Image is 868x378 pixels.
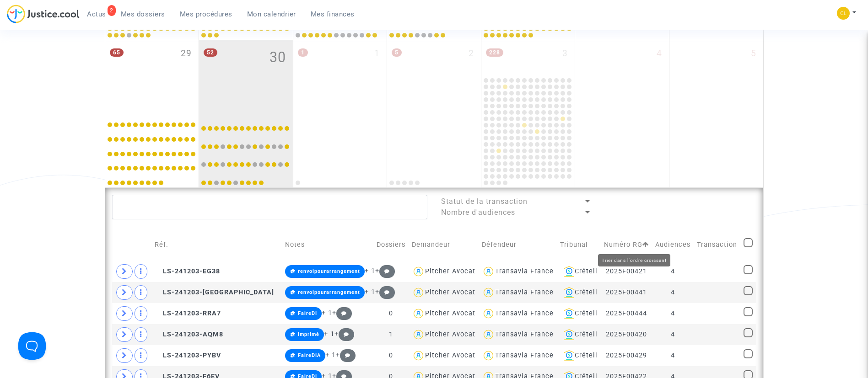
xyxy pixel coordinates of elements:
[560,308,598,319] div: Créteil
[652,303,694,324] td: 4
[199,40,293,112] div: mardi septembre 30, 52 events, click to expand
[425,351,475,359] div: Pitcher Avocat
[469,47,474,60] span: 2
[482,286,495,299] img: icon-user.svg
[412,265,425,278] img: icon-user.svg
[560,350,598,361] div: Créteil
[479,229,557,261] td: Défendeur
[652,324,694,345] td: 4
[560,329,598,340] div: Créteil
[564,308,575,319] img: icon-banque.svg
[482,349,495,362] img: icon-user.svg
[270,47,286,68] span: 30
[80,7,113,21] a: 2Actus
[409,229,479,261] td: Demandeur
[334,330,354,338] span: +
[155,267,220,275] span: LS-241203-EG38
[325,351,336,359] span: + 1
[601,303,652,324] td: 2025F00444
[557,229,601,261] td: Tribunal
[657,47,662,60] span: 4
[375,267,395,275] span: +
[173,7,240,21] a: Mes procédures
[87,10,106,18] span: Actus
[601,324,652,345] td: 2025F00420
[151,229,282,261] td: Réf.
[652,282,694,303] td: 4
[652,229,694,261] td: Audiences
[575,40,669,187] div: samedi octobre 4
[7,5,80,23] img: jc-logo.svg
[18,332,46,360] iframe: Help Scout Beacon - Open
[425,267,475,275] div: Pitcher Avocat
[412,286,425,299] img: icon-user.svg
[373,282,409,303] td: 1
[564,287,575,298] img: icon-banque.svg
[155,309,221,317] span: LS-241203-RRA7
[298,48,308,57] span: 1
[425,288,475,296] div: Pitcher Avocat
[298,268,360,274] span: renvoipourarrangement
[105,40,199,112] div: lundi septembre 29, 65 events, click to expand
[298,331,319,337] span: imprimé
[562,47,568,60] span: 3
[322,309,332,317] span: + 1
[373,261,409,282] td: 1
[336,351,356,359] span: +
[180,10,232,18] span: Mes procédures
[412,328,425,341] img: icon-user.svg
[392,48,402,57] span: 5
[412,349,425,362] img: icon-user.svg
[495,267,554,275] div: Transavia France
[652,261,694,282] td: 4
[601,229,652,261] td: Numéro RG
[155,288,274,296] span: LS-241203-[GEOGRAPHIC_DATA]
[495,288,554,296] div: Transavia France
[282,229,373,261] td: Notes
[481,40,575,76] div: vendredi octobre 3, 228 events, click to expand
[121,10,165,18] span: Mes dossiers
[298,289,360,295] span: renvoipourarrangement
[669,40,763,187] div: dimanche octobre 5
[155,351,221,359] span: LS-241203-PYBV
[373,229,409,261] td: Dossiers
[601,345,652,366] td: 2025F00429
[652,345,694,366] td: 4
[155,330,223,338] span: LS-241203-AQM8
[486,48,503,57] span: 228
[482,265,495,278] img: icon-user.svg
[564,329,575,340] img: icon-banque.svg
[495,351,554,359] div: Transavia France
[324,330,334,338] span: + 1
[113,7,173,21] a: Mes dossiers
[204,48,217,57] span: 52
[373,324,409,345] td: 1
[441,208,515,217] span: Nombre d'audiences
[601,282,652,303] td: 2025F00441
[751,47,756,60] span: 5
[495,330,554,338] div: Transavia France
[495,309,554,317] div: Transavia France
[240,7,303,21] a: Mon calendrier
[373,303,409,324] td: 0
[425,330,475,338] div: Pitcher Avocat
[293,40,387,112] div: mercredi octobre 1, One event, click to expand
[564,266,575,277] img: icon-banque.svg
[365,288,375,296] span: + 1
[303,7,362,21] a: Mes finances
[311,10,355,18] span: Mes finances
[601,261,652,282] td: 2025F00421
[332,309,352,317] span: +
[387,40,481,112] div: jeudi octobre 2, 5 events, click to expand
[374,47,380,60] span: 1
[298,310,317,316] span: FaireDI
[560,266,598,277] div: Créteil
[373,345,409,366] td: 0
[425,309,475,317] div: Pitcher Avocat
[482,328,495,341] img: icon-user.svg
[375,288,395,296] span: +
[560,287,598,298] div: Créteil
[365,267,375,275] span: + 1
[482,307,495,320] img: icon-user.svg
[694,229,740,261] td: Transaction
